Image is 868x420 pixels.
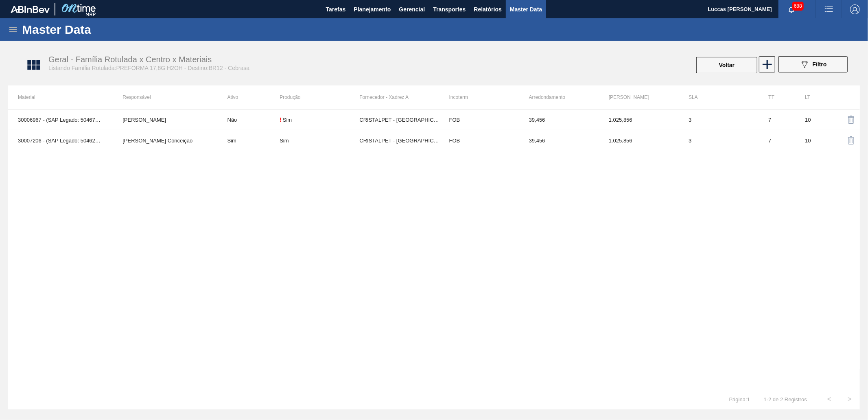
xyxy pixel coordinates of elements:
[695,56,758,74] div: Voltar Para Família Rotulada x Centro
[280,138,289,144] div: Sim
[519,85,599,109] th: Arredondamento
[48,55,212,64] span: Geral - Família Rotulada x Centro x Materiais
[439,109,519,130] td: FOB
[326,4,346,14] span: Tarefas
[218,85,280,109] th: Ativo
[774,56,852,74] div: Filtrar Família Rotulada x Centro x Material
[510,4,542,14] span: Master Data
[795,130,832,151] td: 10
[762,396,807,402] span: 1 - 2 de 2 Registros
[599,109,679,130] td: 1025.856
[759,130,795,151] td: 7
[113,109,217,130] td: Lucas Pondian
[679,85,759,109] th: SLA
[813,61,827,68] span: Filtro
[759,85,795,109] th: TT
[519,130,599,151] td: 39.456
[519,109,599,130] td: 39.456
[792,2,804,11] span: 688
[846,115,856,125] img: delete-icon
[778,4,805,15] button: Notificações
[759,109,795,130] td: 7
[778,56,848,72] button: Filtro
[280,85,359,109] th: Produção
[819,389,840,409] button: <
[399,4,425,14] span: Gerencial
[218,109,280,130] td: Não
[758,56,774,74] div: Nova Família Rotulada x Centro x Material
[842,110,850,129] div: Excluir Material
[354,4,391,14] span: Planejamento
[729,396,750,402] span: Página : 1
[474,4,501,14] span: Relatórios
[679,130,759,151] td: 3
[218,130,280,151] td: Sim
[842,110,861,129] button: delete-icon
[280,116,282,123] div: !
[8,109,113,130] td: 30006967 - (SAP Legado: 50467729) - PREFORMA 17,8G H2OH
[439,130,519,151] td: FOB
[8,130,113,151] td: 30007206 - (SAP Legado: 50462795) - PREFORMA 17,8G H2OH 100% RECICLADA
[696,57,757,73] button: Voltar
[11,6,50,13] img: TNhmsLtSVTkK8tSr43FrP2fwEKptu5GPRR3wAAAABJRU5ErkJggg==
[283,117,292,123] div: Sim
[795,109,832,130] td: 10
[599,85,679,109] th: [PERSON_NAME]
[599,130,679,151] td: 1025.856
[439,85,519,109] th: Incoterm
[679,109,759,130] td: 3
[795,85,832,109] th: LT
[840,389,860,409] button: >
[113,130,217,151] td: Aline Aparecida Conceição
[850,4,860,14] img: Logout
[280,116,359,123] div: Material sem Data de Descontinuação
[842,131,861,150] button: delete-icon
[113,85,217,109] th: Responsável
[846,136,856,145] img: delete-icon
[280,138,359,144] div: Material sem Data de Descontinuação
[22,25,166,34] h1: Master Data
[359,130,439,151] td: CRISTALPET - CABO DE SANTO AGOSTINHO (PE)
[359,109,439,130] td: CRISTALPET - CABO DE SANTO AGOSTINHO (PE)
[433,4,466,14] span: Transportes
[48,65,249,71] span: Listando Família Rotulada:PREFORMA 17,8G H2OH - Destino:BR12 - Cebrasa
[842,131,850,150] div: Excluir Material
[359,85,439,109] th: Fornecedor - Xadrez A
[8,85,113,109] th: Material
[824,4,834,14] img: userActions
